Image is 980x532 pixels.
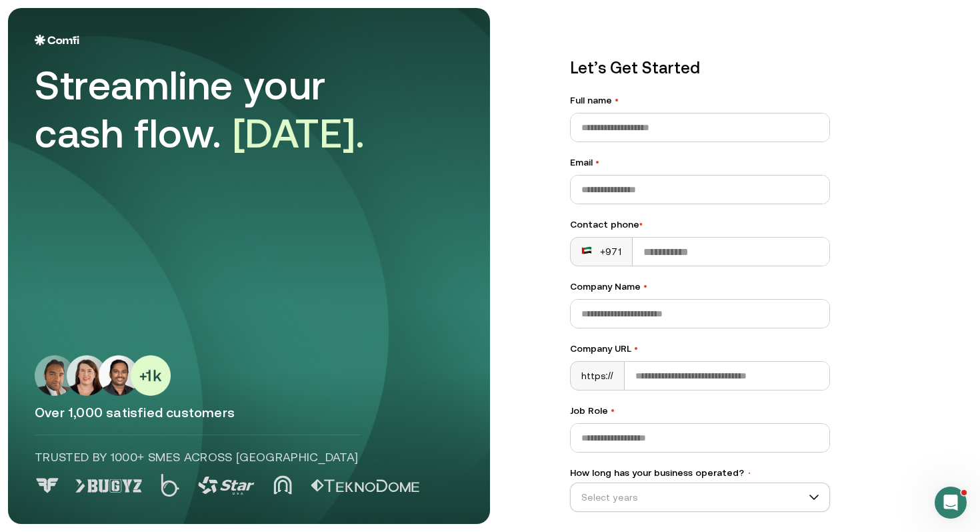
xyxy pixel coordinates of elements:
span: • [639,219,643,230]
label: Company URL [570,342,830,356]
span: • [747,469,752,478]
img: Logo 5 [311,479,419,493]
span: [DATE]. [233,110,365,156]
span: • [615,95,619,105]
img: Logo 4 [273,475,292,495]
span: • [643,281,647,292]
p: Let’s Get Started [570,56,830,80]
img: Logo [35,35,79,45]
label: How long has your business operated? [570,466,830,480]
iframe: Intercom live chat [935,487,967,519]
div: +971 [581,245,621,258]
label: Full name [570,93,830,107]
span: • [611,405,615,416]
div: Streamline your cash flow. [35,61,408,158]
img: Logo 2 [161,474,179,497]
label: Company Name [570,280,830,294]
img: Logo 1 [75,479,142,493]
div: Contact phone [570,218,830,232]
div: https:// [571,362,625,390]
img: Logo 0 [35,478,60,493]
span: • [595,157,599,168]
p: Over 1,000 satisfied customers [35,404,463,421]
img: Logo 3 [198,477,255,495]
label: Email [570,156,830,170]
p: Trusted by 1000+ SMEs across [GEOGRAPHIC_DATA] [35,449,361,466]
label: Job Role [570,404,830,418]
span: • [634,343,638,354]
